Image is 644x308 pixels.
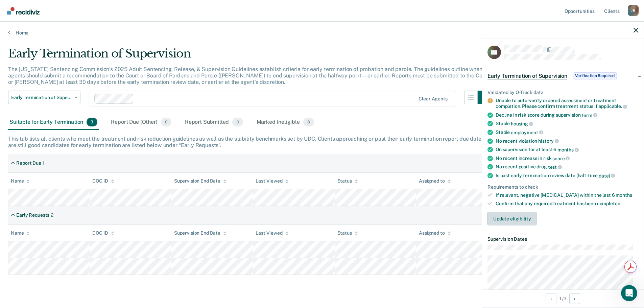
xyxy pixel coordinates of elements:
span: 0 [161,118,171,126]
span: test [548,164,562,170]
div: Is past early termination review date (half-time [496,172,638,179]
div: Status [337,230,358,236]
div: 1 / 3 [482,289,644,307]
span: Verification Required [573,72,617,79]
span: date) [599,173,615,178]
div: Marked Ineligible [255,115,316,130]
div: No recent increase in risk [496,155,638,161]
div: Supervision End Date [174,230,226,236]
div: Validated by O-Track data [487,89,638,95]
div: On supervision for at least 6 [496,147,638,153]
span: score [552,156,570,161]
div: Name [11,178,30,184]
span: history [538,138,559,144]
span: employment [511,129,543,135]
button: Next Opportunity [569,293,580,304]
button: Previous Opportunity [546,293,556,304]
span: months [616,192,632,198]
div: Report Due (Other) [110,115,172,130]
div: Assigned to [419,178,451,184]
div: No recent violation [496,138,638,144]
p: The [US_STATE] Sentencing Commission’s 2025 Adult Sentencing, Release, & Supervision Guidelines e... [8,66,489,85]
div: Stable [496,121,638,127]
div: Supervision End Date [174,178,226,184]
img: Recidiviz [7,7,40,15]
span: 0 [232,118,243,126]
span: Early Termination of Supervision [11,95,72,100]
div: Clear agents [419,96,447,102]
div: If relevant, negative [MEDICAL_DATA] within the last 6 [496,192,638,198]
span: 8 [303,118,314,126]
div: Early Termination of Supervision [8,47,491,66]
iframe: Intercom live chat [621,285,637,301]
button: Profile dropdown button [628,5,639,16]
div: Early Termination of SupervisionVerification Required [482,65,644,87]
div: J R [628,5,639,16]
div: DOC ID [92,230,114,236]
span: term [581,112,597,118]
div: Unable to auto-verify ordered assessment or treatment completion. Please confirm treatment status... [496,98,638,109]
div: Confirm that any required treatment has been [496,201,638,207]
div: Requirements to check [487,184,638,190]
div: Report Due [16,160,41,166]
a: Home [8,30,636,36]
div: Assigned to [419,230,451,236]
div: Report Submitted [184,115,244,130]
div: Stable [496,129,638,135]
div: 2 [51,212,53,218]
span: 3 [87,118,97,126]
button: Update eligibility [487,212,536,225]
span: housing [511,121,533,126]
div: Early Requests [16,212,49,218]
dt: Supervision Dates [487,236,638,242]
div: No recent positive drug [496,164,638,170]
div: Status [337,178,358,184]
div: This tab lists all clients who meet the treatment and risk reduction guidelines as well as the st... [8,136,636,148]
div: Last Viewed [256,230,288,236]
div: Suitable for Early Termination [8,115,99,130]
div: Name [11,230,30,236]
span: completed [597,201,620,206]
span: months [557,147,579,152]
div: Last Viewed [256,178,288,184]
div: Decline in risk score during supervision [496,112,638,118]
span: Early Termination of Supervision [487,72,567,79]
div: 1 [43,160,45,166]
div: DOC ID [92,178,114,184]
